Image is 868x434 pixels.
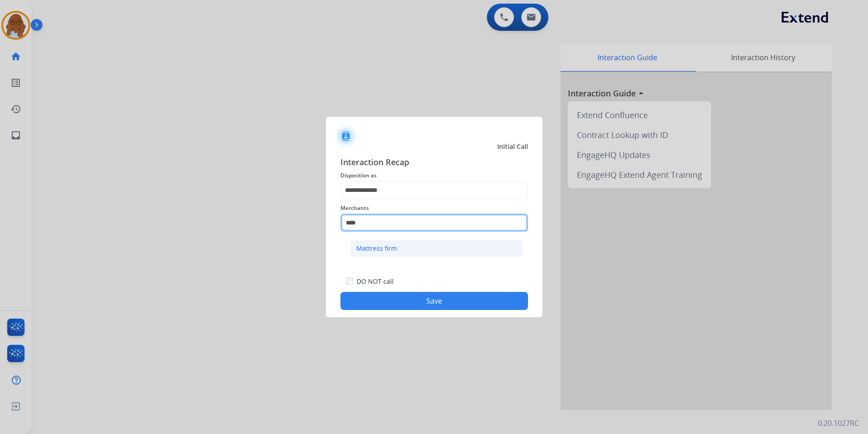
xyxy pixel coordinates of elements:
[356,244,397,253] div: Mattress firm
[340,292,528,310] button: Save
[340,203,528,214] span: Merchants
[340,170,528,181] span: Disposition as
[340,156,528,170] span: Interaction Recap
[335,125,357,147] img: contactIcon
[357,277,394,286] label: DO NOT call
[497,142,528,151] span: Initial Call
[818,418,859,429] p: 0.20.1027RC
